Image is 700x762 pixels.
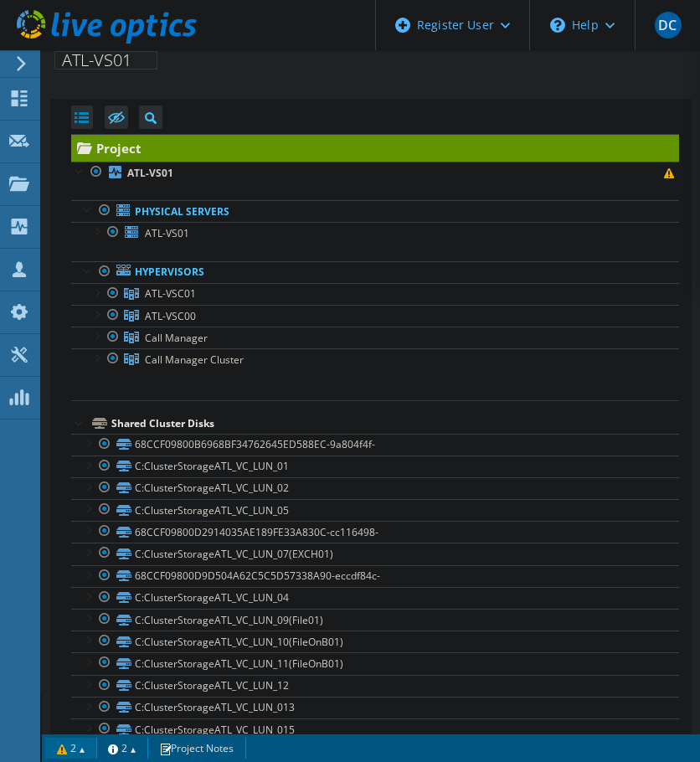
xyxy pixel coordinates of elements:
a: ATL-VS01 [71,222,679,244]
a: 68CCF09800B6968BF34762645ED588EC-9a804f4f- [71,434,679,456]
a: C:ClusterStorageATL_VC_LUN_09(File01) [71,609,679,631]
a: Hypervisors [71,261,679,283]
a: C:ClusterStorageATL_VC_LUN_10(FileOnB01) [71,631,679,652]
a: C:ClusterStorageATL_VC_LUN_04 [71,587,679,609]
span: Call Manager [145,331,208,345]
span: Call Manager Cluster [145,353,244,367]
a: C:ClusterStorageATL_VC_LUN_12 [71,675,679,697]
div: Shared Cluster Disks [111,414,679,434]
a: 2 [96,738,148,759]
a: Physical Servers [71,200,679,222]
a: ATL-VSC01 [71,283,679,305]
svg: \n [550,18,565,33]
a: 2 [45,738,97,759]
a: C:ClusterStorageATL_VC_LUN_11(FileOnB01) [71,652,679,674]
a: Project Notes [147,738,246,759]
a: Project [71,135,679,162]
h1: ATL-VS01 [54,51,157,70]
span: ATL-VSC00 [145,309,196,323]
a: ATL-VSC00 [71,305,679,327]
a: C:ClusterStorageATL_VC_LUN_02 [71,477,679,499]
span: ATL-VS01 [145,226,189,240]
a: C:ClusterStorageATL_VC_LUN_015 [71,718,679,740]
a: 68CCF09800D9D504A62C5C5D57338A90-eccdf84c- [71,565,679,587]
a: Call Manager [71,327,679,348]
a: C:ClusterStorageATL_VC_LUN_013 [71,697,679,718]
a: C:ClusterStorageATL_VC_LUN_07(EXCH01) [71,543,679,564]
b: ATL-VS01 [127,166,173,180]
a: C:ClusterStorageATL_VC_LUN_05 [71,499,679,521]
a: Call Manager Cluster [71,348,679,370]
a: ATL-VS01 [71,162,679,183]
a: 68CCF09800D2914035AE189FE33A830C-cc116498- [71,521,679,543]
span: DC [655,12,682,39]
a: C:ClusterStorageATL_VC_LUN_01 [71,456,679,477]
span: ATL-VSC01 [145,286,196,301]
